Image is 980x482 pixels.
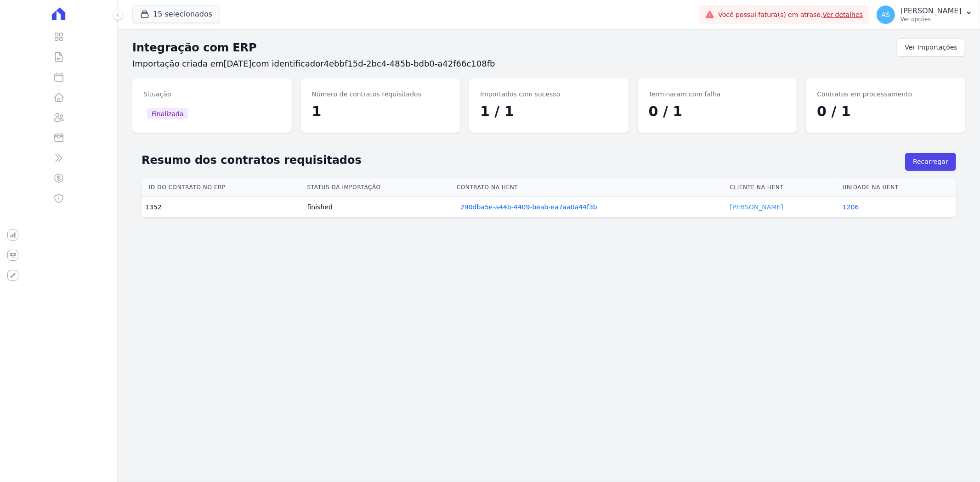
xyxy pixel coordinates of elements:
th: Contrato na Hent [453,178,726,197]
td: finished [304,197,453,218]
span: Finalizada [147,108,188,119]
dt: Situação [143,90,281,99]
dd: 0 / 1 [649,101,786,122]
button: AS [PERSON_NAME] Ver opções [869,2,980,28]
h2: Resumo dos contratos requisitados [142,152,905,168]
button: 15 selecionados [132,6,220,23]
dd: 1 / 1 [480,101,617,122]
h2: Integração com ERP [132,39,897,56]
dd: 1 [312,101,449,122]
p: [PERSON_NAME] [901,6,962,16]
a: [PERSON_NAME] [730,203,783,211]
a: Ver Importações [897,39,965,56]
a: 1206 [843,203,859,211]
a: 290dba5e-a44b-4409-beab-ea7aa0a44f3b [460,202,597,212]
span: [DATE] [224,59,252,68]
a: Ver detalhes [823,11,863,18]
button: Recarregar [905,153,956,171]
span: Você possui fatura(s) em atraso. [718,10,863,20]
th: Id do contrato no ERP [142,178,304,197]
th: Unidade na Hent [839,178,956,197]
dd: 0 / 1 [817,101,954,122]
h3: Importação criada em com identificador [132,58,965,69]
td: 1352 [142,197,304,218]
span: 4ebbf15d-2bc4-485b-bdb0-a42f66c108fb [324,59,495,68]
dt: Importados com sucesso [480,90,617,99]
dt: Contratos em processamento [817,90,954,99]
dt: Número de contratos requisitados [312,90,449,99]
th: Status da importação [304,178,453,197]
p: Ver opções [901,16,962,23]
span: AS [882,11,890,18]
dt: Terminaram com falha [649,90,786,99]
th: Cliente na Hent [726,178,839,197]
